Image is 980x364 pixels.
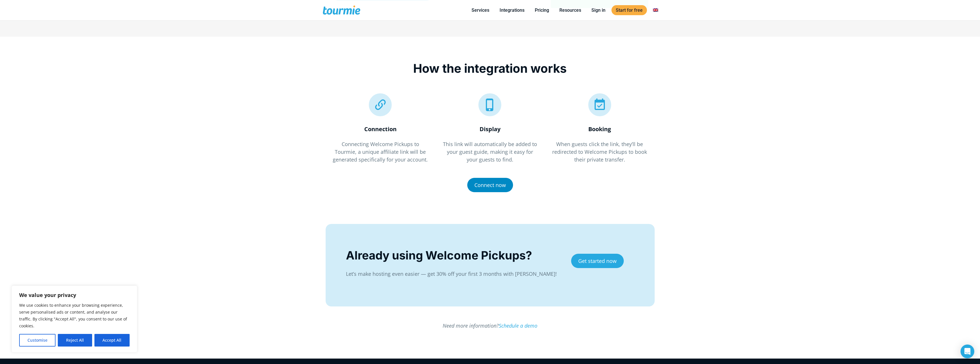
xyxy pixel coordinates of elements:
p: When guests click the link, they’ll be redirected to Welcome Pickups to book their private transfer. [551,140,648,164]
div: Already using Welcome Pickups? [346,247,559,264]
a: Get started now [571,254,624,268]
strong: Display [480,125,500,133]
a: Resources [555,7,585,14]
a: Schedule a demo [499,322,537,329]
p: This link will automatically be added to your guest guide, making it easy for your guests to find. [441,140,539,164]
p: Connecting Welcome Pickups to Tourmie, a unique affiliate link will be generated specifically for... [332,140,429,164]
a: Pricing [530,7,553,14]
button: Customise [19,334,56,347]
strong: Connection [364,125,397,133]
span:  [579,94,621,115]
div: Open Intercom Messenger [961,345,974,358]
strong: Booking [588,125,611,133]
em: Need more information? [443,322,537,329]
a: Services [467,7,494,14]
p: We value your privacy [19,292,130,298]
p: We use cookies to enhance your browsing experience, serve personalised ads or content, and analys... [19,302,130,329]
button: Accept All [94,334,130,347]
a: Integrations [495,7,529,14]
span:  [469,94,511,115]
a: Switch to [649,7,662,14]
a: Sign in [587,7,610,14]
a: Connect now [467,178,513,192]
span:  [359,94,401,115]
div: How the integration works [323,60,658,77]
a: Start for free [611,5,647,15]
button: Reject All [58,334,92,347]
p: Let’s make hosting even easier — get 30% off your first 3 months with [PERSON_NAME]! [346,270,559,278]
